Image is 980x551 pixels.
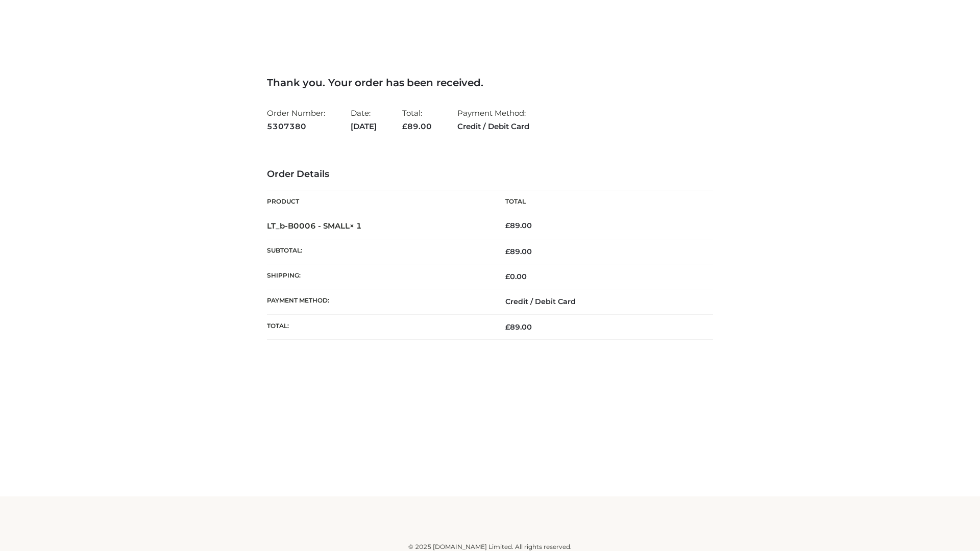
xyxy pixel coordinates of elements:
li: Total: [402,104,432,135]
li: Payment Method: [457,104,529,135]
strong: × 1 [350,221,362,231]
span: £ [402,121,407,131]
th: Product [267,190,490,213]
th: Total: [267,314,490,339]
h3: Order Details [267,169,713,180]
strong: 5307380 [267,120,325,133]
strong: Credit / Debit Card [457,120,529,133]
li: Date: [351,104,377,135]
th: Total [490,190,713,213]
span: £ [505,221,510,230]
th: Payment method: [267,289,490,314]
strong: [DATE] [351,120,377,133]
li: Order Number: [267,104,325,135]
th: Shipping: [267,264,490,289]
h3: Thank you. Your order has been received. [267,77,713,89]
bdi: 89.00 [505,221,532,230]
span: £ [505,322,510,332]
span: 89.00 [505,247,532,256]
strong: LT_b-B0006 - SMALL [267,221,362,231]
span: 89.00 [402,121,432,131]
bdi: 0.00 [505,272,527,281]
td: Credit / Debit Card [490,289,713,314]
span: 89.00 [505,322,532,332]
span: £ [505,272,510,281]
th: Subtotal: [267,239,490,264]
span: £ [505,247,510,256]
